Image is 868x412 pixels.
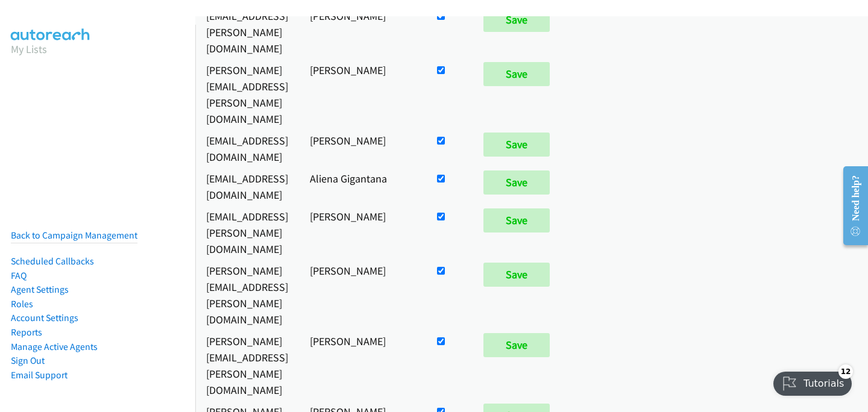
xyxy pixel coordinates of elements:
td: [EMAIL_ADDRESS][DOMAIN_NAME] [195,130,299,167]
input: Save [483,62,550,86]
input: Save [483,170,550,195]
td: [PERSON_NAME][EMAIL_ADDRESS][PERSON_NAME][DOMAIN_NAME] [195,59,299,130]
td: [PERSON_NAME] [299,5,424,59]
td: [EMAIL_ADDRESS][DOMAIN_NAME] [195,167,299,205]
input: Save [483,133,550,157]
a: Email Support [11,369,68,381]
td: [EMAIL_ADDRESS][PERSON_NAME][DOMAIN_NAME] [195,205,299,260]
a: Manage Active Agents [11,341,98,352]
td: [PERSON_NAME] [299,130,424,167]
a: Sign Out [11,355,45,366]
a: My Lists [11,42,47,56]
td: [PERSON_NAME] [299,205,424,260]
td: [PERSON_NAME][EMAIL_ADDRESS][PERSON_NAME][DOMAIN_NAME] [195,330,299,401]
td: [PERSON_NAME] [299,330,424,401]
td: [PERSON_NAME] [299,260,424,330]
input: Save [483,8,550,32]
a: Agent Settings [11,284,69,295]
td: Aliena Gigantana [299,167,424,205]
iframe: Checklist [766,360,859,403]
input: Save [483,208,550,233]
input: Save [483,263,550,287]
td: [PERSON_NAME] [299,59,424,130]
a: Account Settings [11,312,78,323]
td: [PERSON_NAME][EMAIL_ADDRESS][PERSON_NAME][DOMAIN_NAME] [195,260,299,330]
iframe: Resource Center [834,158,868,254]
a: Reports [11,326,42,338]
input: Save [483,333,550,357]
a: FAQ [11,270,27,281]
a: Scheduled Callbacks [11,255,94,267]
a: Back to Campaign Management [11,229,137,241]
a: Roles [11,298,33,310]
td: [EMAIL_ADDRESS][PERSON_NAME][DOMAIN_NAME] [195,5,299,59]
